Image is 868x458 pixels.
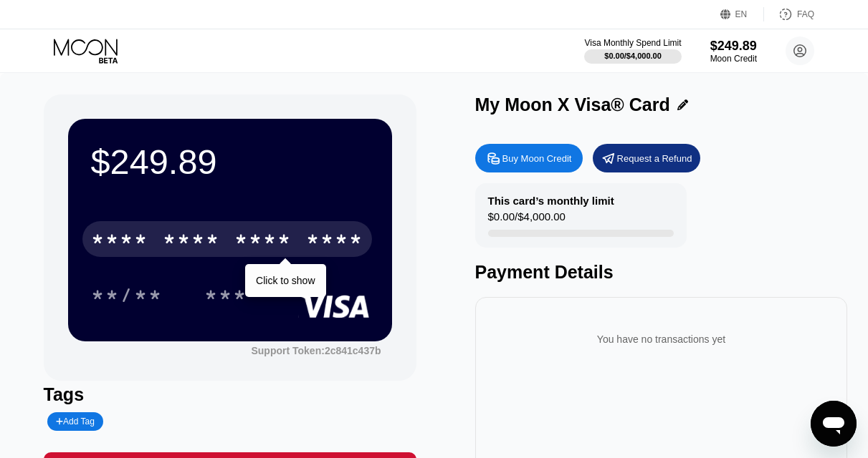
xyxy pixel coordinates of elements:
div: Buy Moon Credit [502,152,572,165]
div: FAQ [797,9,814,19]
div: My Moon X Visa® Card [475,94,670,115]
div: $249.89 [91,142,369,182]
div: $0.00 / $4,000.00 [488,210,566,230]
div: Click to show [256,275,315,286]
div: Visa Monthly Spend Limit$0.00/$4,000.00 [584,38,681,64]
div: Moon Credit [710,54,757,64]
div: $0.00 / $4,000.00 [604,52,662,60]
div: Payment Details [475,262,848,283]
div: $249.89Moon Credit [710,39,757,64]
iframe: Button to launch messaging window [811,401,857,447]
div: Support Token: 2c841c437b [251,345,381,356]
div: $249.89 [710,39,757,54]
div: Add Tag [56,416,95,427]
div: Visa Monthly Spend Limit [584,38,681,48]
div: You have no transactions yet [487,319,836,359]
div: Tags [44,384,416,405]
div: FAQ [764,7,814,21]
div: Request a Refund [617,152,692,165]
div: Request a Refund [593,144,700,172]
div: EN [720,7,764,21]
div: Support Token:2c841c437b [251,345,381,356]
div: Add Tag [47,412,103,431]
div: This card’s monthly limit [488,195,614,207]
div: EN [735,9,748,19]
div: Buy Moon Credit [475,144,583,172]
